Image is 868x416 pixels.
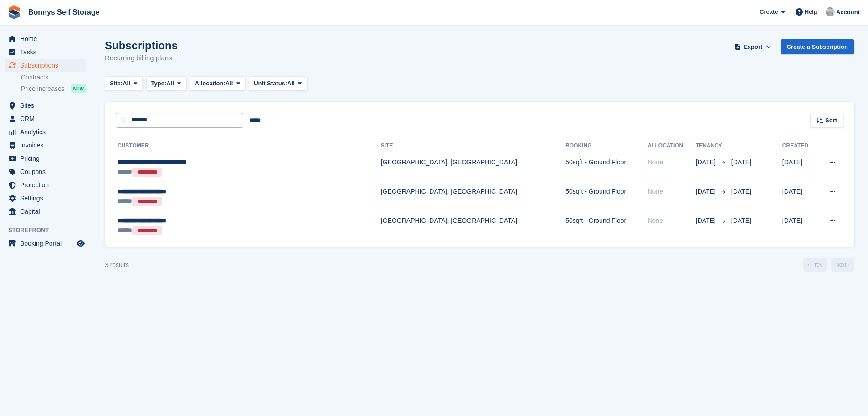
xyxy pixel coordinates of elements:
span: Create [760,7,778,16]
a: menu [5,59,86,72]
a: Price increases NEW [21,84,86,94]
div: None [647,187,695,196]
div: None [647,216,695,226]
span: Protection [20,179,75,191]
span: Pricing [20,152,75,165]
p: Recurring billing plans [105,53,178,63]
span: Analytics [20,126,75,138]
div: None [647,158,695,167]
th: Tenancy [696,139,728,153]
a: menu [5,192,86,205]
a: menu [5,237,86,250]
span: Site: [110,79,123,88]
div: NEW [71,84,86,93]
a: menu [5,179,86,191]
span: Booking Portal [20,237,75,250]
span: CRM [20,112,75,125]
img: stora-icon-8386f47178a22dfd0bd8f6a31ec36ba5ce8667c1dd55bd0f319d3a0aa187defe.svg [7,5,21,19]
span: Sites [20,99,75,112]
span: Tasks [20,46,75,58]
button: Site: All [105,76,143,91]
td: [GEOGRAPHIC_DATA], [GEOGRAPHIC_DATA] [381,182,565,211]
button: Type: All [146,76,186,91]
span: Sort [825,116,837,125]
a: menu [5,99,86,112]
td: [DATE] [782,182,817,211]
a: Next [831,258,854,272]
td: [DATE] [782,211,817,240]
span: [DATE] [731,188,751,195]
th: Allocation [647,139,695,153]
a: Bonnys Self Storage [25,5,103,20]
th: Created [782,139,817,153]
span: Storefront [8,226,91,235]
span: Capital [20,205,75,218]
span: Export [744,42,762,52]
a: Previous [803,258,827,272]
span: Allocation: [195,79,226,88]
span: Coupons [20,165,75,178]
a: Preview store [75,238,86,249]
span: Home [20,32,75,45]
button: Export [733,39,773,54]
span: All [123,79,130,88]
div: 3 results [105,260,129,270]
h1: Subscriptions [105,39,178,52]
a: Create a Subscription [781,39,854,54]
td: [GEOGRAPHIC_DATA], [GEOGRAPHIC_DATA] [381,153,565,182]
a: menu [5,112,86,125]
a: menu [5,205,86,218]
a: menu [5,139,86,152]
a: menu [5,32,86,45]
th: Booking [565,139,647,153]
button: Allocation: All [190,76,246,91]
a: Contracts [21,73,86,82]
th: Customer [116,139,381,153]
img: James Bonny [826,7,835,16]
td: 50sqft - Ground Floor [565,182,647,211]
span: [DATE] [731,217,751,224]
span: All [226,79,233,88]
th: Site [381,139,565,153]
span: Settings [20,192,75,205]
span: Account [836,8,860,17]
span: Invoices [20,139,75,152]
span: Help [805,7,817,16]
a: menu [5,46,86,58]
td: [GEOGRAPHIC_DATA], [GEOGRAPHIC_DATA] [381,211,565,240]
span: Subscriptions [20,59,75,72]
button: Unit Status: All [249,76,307,91]
span: Price increases [21,84,65,93]
span: Unit Status: [254,79,287,88]
nav: Page [801,258,856,272]
span: [DATE] [731,158,751,166]
a: menu [5,126,86,138]
a: menu [5,152,86,165]
td: [DATE] [782,153,817,182]
span: Type: [151,79,167,88]
span: All [166,79,174,88]
span: All [287,79,295,88]
a: menu [5,165,86,178]
span: [DATE] [696,216,718,226]
td: 50sqft - Ground Floor [565,153,647,182]
td: 50sqft - Ground Floor [565,211,647,240]
span: [DATE] [696,187,718,196]
span: [DATE] [696,158,718,167]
